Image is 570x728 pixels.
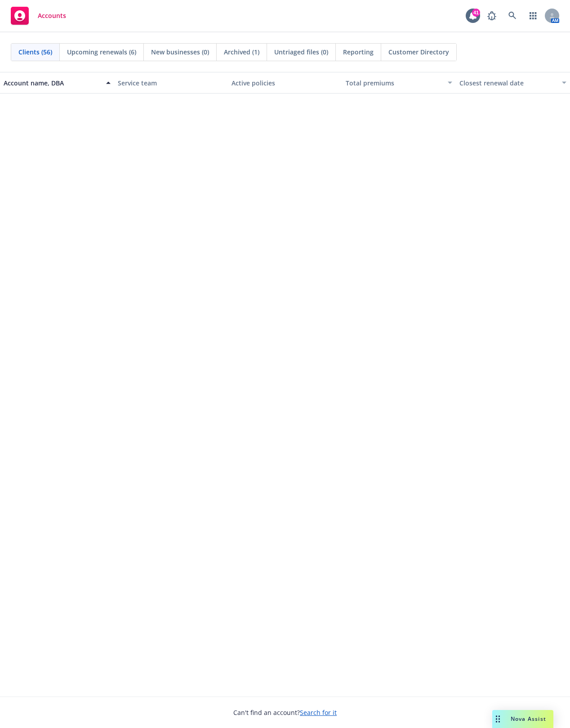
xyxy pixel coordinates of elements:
[151,47,209,57] span: New businesses (0)
[7,3,70,28] a: Accounts
[38,12,66,19] span: Accounts
[300,708,337,717] a: Search for it
[456,72,570,94] button: Closest renewal date
[4,78,101,88] div: Account name, DBA
[342,72,456,94] button: Total premiums
[483,7,501,25] a: Report a Bug
[524,7,542,25] a: Switch app
[492,710,553,728] button: Nova Assist
[67,47,136,57] span: Upcoming renewals (6)
[118,78,225,88] div: Service team
[492,710,503,728] div: Drag to move
[511,715,546,723] span: Nova Assist
[503,7,521,25] a: Search
[228,72,342,94] button: Active policies
[346,78,443,88] div: Total premiums
[459,78,557,88] div: Closest renewal date
[232,78,338,88] div: Active policies
[233,708,337,717] span: Can't find an account?
[343,47,374,57] span: Reporting
[472,9,480,17] div: 41
[114,72,228,94] button: Service team
[274,47,328,57] span: Untriaged files (0)
[388,47,449,57] span: Customer Directory
[18,47,52,57] span: Clients (56)
[224,47,259,57] span: Archived (1)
